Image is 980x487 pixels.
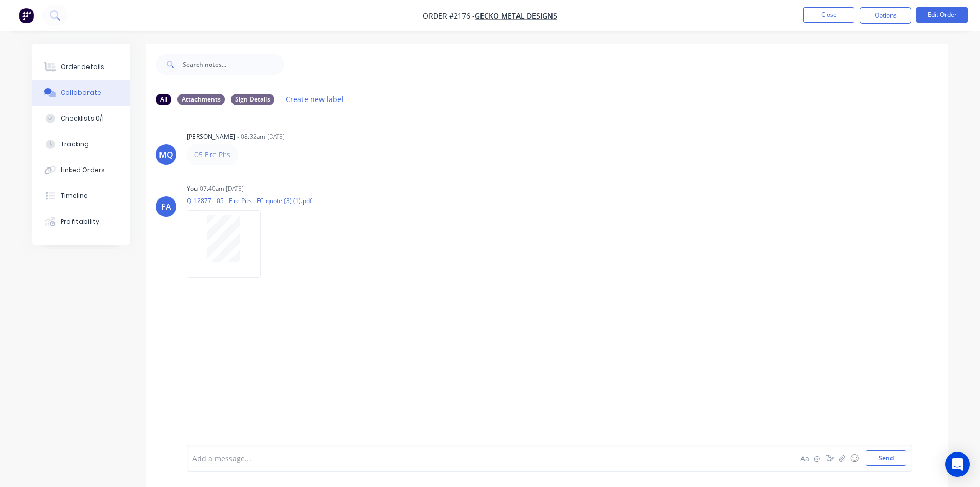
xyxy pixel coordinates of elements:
[916,7,968,23] button: Edit Order
[32,131,130,157] button: Tracking
[183,54,284,75] input: Search notes...
[159,148,173,161] div: MQ
[280,92,349,106] button: Create new label
[866,450,906,466] button: Send
[187,196,312,205] p: Q-12877 - 05 - Fire Pits - FC-quote (3) (1).pdf
[475,11,557,21] a: Gecko Metal Designs
[32,183,130,209] button: Timeline
[61,191,88,200] div: Timeline
[61,88,101,97] div: Collaborate
[187,132,235,141] div: [PERSON_NAME]
[945,452,970,477] div: Open Intercom Messenger
[32,80,130,106] button: Collaborate
[32,106,130,131] button: Checklists 0/1
[177,94,225,105] div: Attachments
[61,140,89,149] div: Tracking
[848,452,861,464] button: ☺
[237,132,285,141] div: - 08:32am [DATE]
[32,209,130,234] button: Profitability
[187,184,198,193] div: You
[799,452,811,464] button: Aa
[803,7,854,23] button: Close
[19,8,34,23] img: Factory
[32,54,130,80] button: Order details
[860,7,911,24] button: Options
[200,184,244,193] div: 07:40am [DATE]
[61,62,104,72] div: Order details
[811,452,824,464] button: @
[161,200,171,213] div: FA
[61,165,105,175] div: Linked Orders
[32,157,130,183] button: Linked Orders
[156,94,171,105] div: All
[231,94,274,105] div: Sign Details
[194,149,230,159] a: 05 Fire Pits
[423,11,475,21] span: Order #2176 -
[61,114,104,123] div: Checklists 0/1
[61,217,99,226] div: Profitability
